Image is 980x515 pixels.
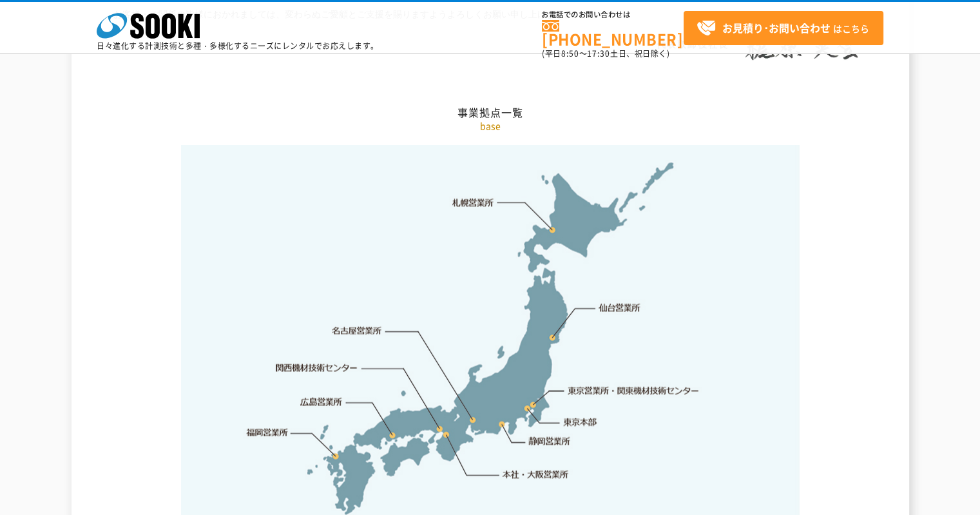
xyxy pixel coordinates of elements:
[113,119,867,133] p: base
[587,48,610,59] span: 17:30
[528,435,570,448] a: 静岡営業所
[501,468,569,481] a: 本社・大阪営業所
[684,11,883,45] a: お見積り･お問い合わせはこちら
[246,426,288,439] a: 福岡営業所
[697,19,869,38] span: はこちら
[564,416,597,429] a: 東京本部
[452,196,494,209] a: 札幌営業所
[599,302,640,315] a: 仙台営業所
[542,20,684,46] a: [PHONE_NUMBER]
[722,20,831,35] strong: お見積り･お問い合わせ
[542,48,669,59] span: (平日 ～ 土日、祝日除く)
[276,362,358,374] a: 関西機材技術センター
[301,395,343,408] a: 広島営業所
[568,384,700,397] a: 東京営業所・関東機材技術センター
[332,325,382,338] a: 名古屋営業所
[542,11,684,19] span: お電話でのお問い合わせは
[97,42,379,50] p: 日々進化する計測技術と多種・多様化するニーズにレンタルでお応えします。
[561,48,579,59] span: 8:50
